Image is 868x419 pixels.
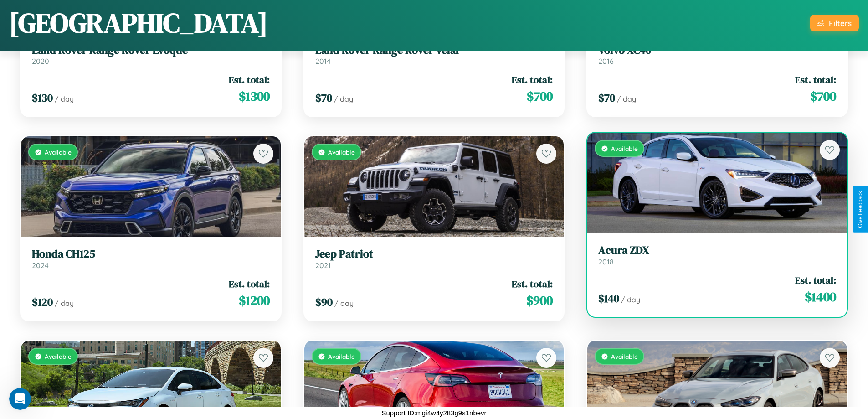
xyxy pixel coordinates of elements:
[611,145,638,152] span: Available
[32,248,270,261] h3: Honda CH125
[617,94,636,103] span: / day
[381,407,486,419] p: Support ID: mgi4w4y283g9s1nbevr
[315,44,553,66] a: Land Rover Range Rover Velar2014
[32,295,53,310] span: $ 120
[9,4,268,41] h1: [GEOGRAPHIC_DATA]
[239,87,270,105] span: $ 1300
[334,94,353,103] span: / day
[526,291,553,310] span: $ 900
[810,87,836,105] span: $ 700
[55,299,74,308] span: / day
[795,73,836,86] span: Est. total:
[315,295,333,310] span: $ 90
[598,90,615,105] span: $ 70
[239,291,270,310] span: $ 1200
[611,352,638,360] span: Available
[527,87,553,105] span: $ 700
[32,90,53,105] span: $ 130
[598,244,836,266] a: Acura ZDX2018
[621,295,640,304] span: / day
[328,352,355,360] span: Available
[598,291,619,306] span: $ 140
[315,261,331,270] span: 2021
[32,57,49,66] span: 2020
[315,248,553,261] h3: Jeep Patriot
[334,299,354,308] span: / day
[315,57,331,66] span: 2014
[32,261,49,270] span: 2024
[810,15,859,31] button: Filters
[32,44,270,57] h3: Land Rover Range Rover Evoque
[32,44,270,66] a: Land Rover Range Rover Evoque2020
[32,248,270,270] a: Honda CH1252024
[512,73,553,86] span: Est. total:
[805,288,836,306] span: $ 1400
[795,274,836,287] span: Est. total:
[598,44,836,66] a: Volvo XC402016
[229,277,270,290] span: Est. total:
[45,148,72,156] span: Available
[45,352,72,360] span: Available
[315,44,553,57] h3: Land Rover Range Rover Velar
[598,257,614,266] span: 2018
[829,18,852,28] div: Filters
[512,277,553,290] span: Est. total:
[598,244,836,257] h3: Acura ZDX
[328,148,355,156] span: Available
[229,73,270,86] span: Est. total:
[315,90,332,105] span: $ 70
[55,94,74,103] span: / day
[9,388,31,410] iframe: Intercom live chat
[598,57,614,66] span: 2016
[315,248,553,270] a: Jeep Patriot2021
[857,191,863,228] div: Give Feedback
